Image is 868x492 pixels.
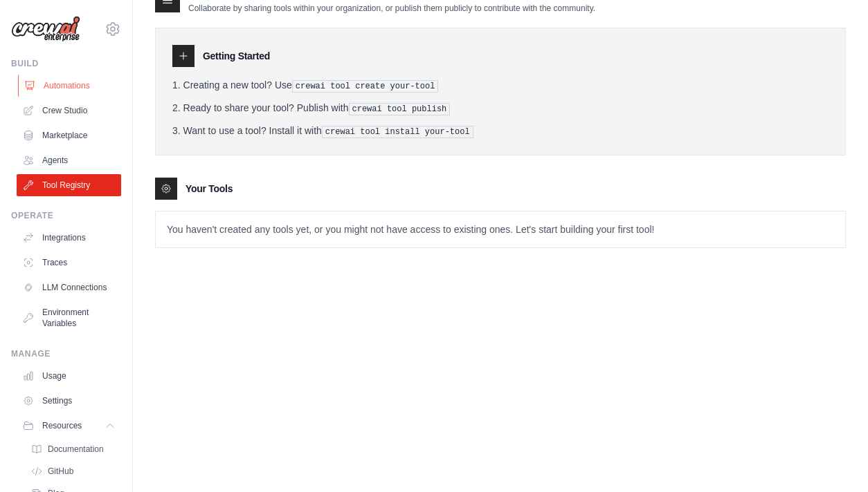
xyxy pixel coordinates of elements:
[25,439,121,459] a: Documentation
[172,124,829,138] li: Want to use a tool? Install it with
[17,124,121,146] a: Marketplace
[349,103,451,115] pre: crewai tool publish
[172,101,829,115] li: Ready to share your tool? Publish with
[11,348,121,359] div: Manage
[203,49,270,63] h3: Getting Started
[18,75,123,97] a: Automations
[11,58,121,69] div: Build
[17,100,121,122] a: Crew Studio
[48,466,73,477] span: GitHub
[156,211,845,247] p: You haven't created any tools yet, or you might not have access to existing ones. Let's start bui...
[17,149,121,171] a: Agents
[11,210,121,221] div: Operate
[188,3,595,14] p: Collaborate by sharing tools within your organization, or publish them publicly to contribute wit...
[17,301,121,334] a: Environment Variables
[17,390,121,412] a: Settings
[172,78,829,93] li: Creating a new tool? Use
[186,182,233,196] h3: Your Tools
[17,227,121,249] a: Integrations
[322,126,473,138] pre: crewai tool install your-tool
[17,174,121,196] a: Tool Registry
[25,462,121,481] a: GitHub
[11,16,80,42] img: Logo
[42,420,82,431] span: Resources
[17,415,121,437] button: Resources
[292,80,439,93] pre: crewai tool create your-tool
[17,276,121,299] a: LLM Connections
[17,365,121,387] a: Usage
[48,444,104,455] span: Documentation
[17,252,121,274] a: Traces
